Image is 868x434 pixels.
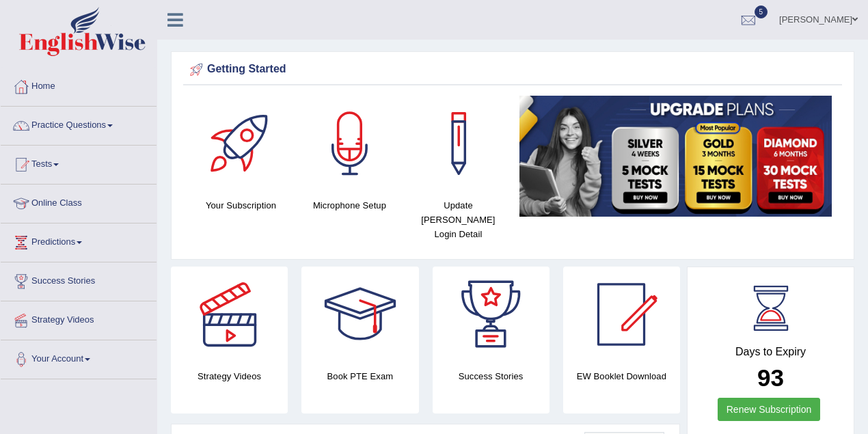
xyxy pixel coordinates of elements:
[1,68,157,102] a: Home
[1,262,157,297] a: Success Stories
[1,223,157,258] a: Predictions
[1,107,157,141] a: Practice Questions
[1,340,157,375] a: Your Account
[433,369,550,383] h4: Success Stories
[563,369,680,383] h4: EW Booklet Download
[703,346,839,358] h4: Days to Expiry
[193,198,288,213] h4: Your Subscription
[1,185,157,219] a: Online Class
[718,398,821,421] a: Renew Subscription
[755,5,768,18] span: 5
[302,198,397,213] h4: Microphone Setup
[1,146,157,180] a: Tests
[1,301,157,336] a: Strategy Videos
[411,198,506,241] h4: Update [PERSON_NAME] Login Detail
[301,369,418,383] h4: Book PTE Exam
[519,96,832,217] img: small5.jpg
[757,364,784,391] b: 93
[171,369,288,383] h4: Strategy Videos
[187,59,839,80] div: Getting Started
